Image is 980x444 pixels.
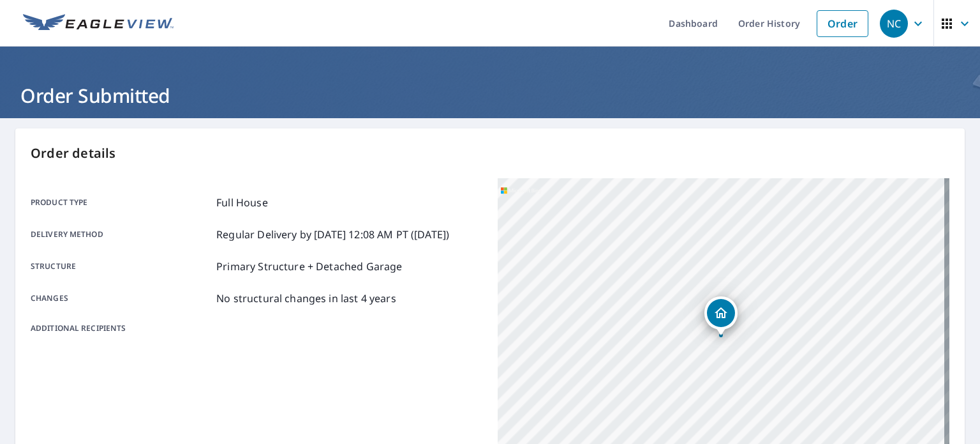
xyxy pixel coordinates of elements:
[15,82,965,109] h1: Order Submitted
[704,296,738,336] div: Dropped pin, building 1, Residential property, 1105 Paine Ct Raleigh, NC 27609
[216,227,449,242] p: Regular Delivery by [DATE] 12:08 AM PT ([DATE])
[216,259,402,274] p: Primary Structure + Detached Garage
[31,195,211,210] p: Product type
[31,323,211,334] p: Additional recipients
[31,291,211,306] p: Changes
[216,195,268,210] p: Full House
[880,10,908,38] div: NC
[216,291,396,306] p: No structural changes in last 4 years
[31,259,211,274] p: Structure
[817,10,868,37] a: Order
[23,14,174,33] img: EV Logo
[31,227,211,242] p: Delivery method
[31,144,949,163] p: Order details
